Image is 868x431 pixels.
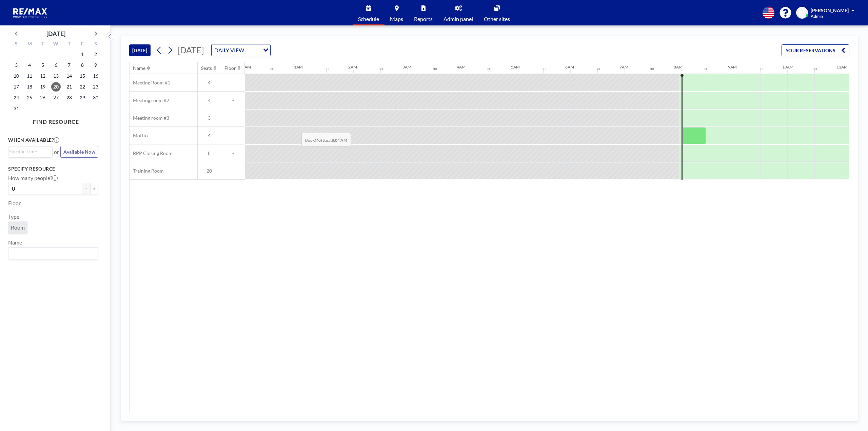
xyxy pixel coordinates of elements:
span: Thursday, August 14, 2025 [64,71,74,81]
span: Meeting Room #1 [130,80,170,86]
div: Search for option [8,248,98,259]
label: How many people? [8,175,58,181]
span: - [221,115,245,121]
span: Reports [414,16,433,22]
b: 8:04 AM [332,138,347,143]
span: Wednesday, August 6, 2025 [51,60,61,70]
div: 1AM [294,64,303,70]
span: Available Now [63,149,95,155]
div: S [10,40,23,49]
div: M [23,40,36,49]
span: KA [799,10,806,16]
span: 3 [198,115,221,121]
button: Available Now [60,146,98,158]
input: Search for option [246,46,259,55]
div: 9AM [728,64,737,70]
div: [DATE] [46,29,65,38]
span: Admin [811,14,823,19]
div: 30 [596,67,600,71]
div: T [62,40,76,49]
span: 4 [198,133,221,139]
span: Sunday, August 3, 2025 [12,60,21,70]
span: Sunday, August 17, 2025 [12,82,21,92]
span: Thursday, August 28, 2025 [64,93,74,102]
span: 8 [198,150,221,156]
span: Admin panel [443,16,473,22]
span: Meeting room #3 [130,115,169,121]
span: Tuesday, August 26, 2025 [38,93,47,102]
div: 5AM [511,64,520,70]
div: W [50,40,63,49]
span: - [221,133,245,139]
span: Friday, August 8, 2025 [78,60,87,70]
span: Maps [390,16,403,22]
b: Mottto [315,138,328,143]
span: Saturday, August 30, 2025 [91,93,100,102]
span: - [221,97,245,103]
span: DAILY VIEW [213,46,245,55]
div: Name [133,65,145,71]
span: Monday, August 18, 2025 [25,82,34,92]
span: Saturday, August 2, 2025 [91,50,100,59]
div: S [89,40,102,49]
span: Tuesday, August 5, 2025 [38,60,47,70]
div: Search for option [212,44,270,56]
span: Wednesday, August 13, 2025 [51,71,61,81]
span: Book at [301,133,351,146]
div: 30 [650,67,654,71]
div: 8AM [674,64,683,70]
span: Friday, August 1, 2025 [78,50,87,59]
span: Sunday, August 10, 2025 [12,71,21,81]
label: Name [8,239,22,246]
span: Schedule [358,16,379,22]
h3: Specify resource [8,166,98,172]
span: Thursday, August 21, 2025 [64,82,74,92]
span: 4 [198,80,221,86]
div: 10AM [782,64,793,70]
div: 4AM [457,64,466,70]
span: - [221,168,245,174]
button: YOUR RESERVATIONS [782,44,849,56]
div: F [76,40,89,49]
span: Monday, August 25, 2025 [25,93,34,102]
span: Monday, August 11, 2025 [25,71,34,81]
span: 4 [198,97,221,103]
span: Monday, August 4, 2025 [25,60,34,70]
span: Room [11,224,25,231]
div: 30 [704,67,708,71]
span: 20 [198,168,221,174]
h4: FIND RESOURCE [8,116,104,125]
span: Mottto [130,133,148,139]
div: Search for option [8,146,52,157]
span: Saturday, August 23, 2025 [91,82,100,92]
div: 11AM [836,64,848,70]
span: RPP Closing Room [130,150,173,156]
span: Thursday, August 7, 2025 [64,60,74,70]
span: Sunday, August 31, 2025 [12,104,21,113]
div: 30 [433,67,437,71]
div: 7AM [619,64,628,70]
div: 2AM [348,64,357,70]
span: Meeting room #2 [130,97,169,103]
span: [PERSON_NAME] [811,7,849,13]
span: - [221,80,245,86]
input: Search for option [9,148,48,155]
button: - [82,183,90,194]
label: Floor [8,200,21,207]
span: Training Room [130,168,164,174]
span: [DATE] [177,45,204,55]
div: T [36,40,50,49]
span: Sunday, August 24, 2025 [12,93,21,102]
div: 12AM [240,64,251,70]
img: organization-logo [11,6,50,20]
span: Tuesday, August 12, 2025 [38,71,47,81]
div: Floor [224,65,236,71]
div: 30 [813,67,817,71]
span: Saturday, August 9, 2025 [91,60,100,70]
span: Saturday, August 16, 2025 [91,71,100,81]
input: Search for option [9,249,94,258]
div: 3AM [402,64,411,70]
span: Friday, August 15, 2025 [78,71,87,81]
div: 30 [324,67,329,71]
span: or [54,149,59,155]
